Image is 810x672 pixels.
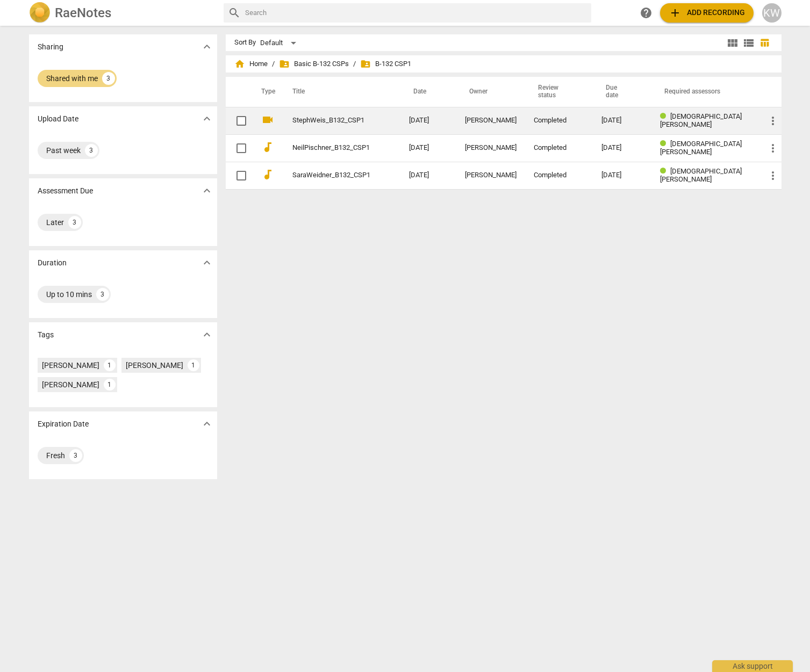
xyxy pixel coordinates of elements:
div: [DATE] [601,117,643,125]
p: Duration [38,257,67,269]
span: [DEMOGRAPHIC_DATA][PERSON_NAME] [660,112,742,128]
button: KW [762,3,782,23]
div: 1 [188,359,199,371]
div: 1 [104,359,116,371]
img: Logo [29,2,51,24]
div: [PERSON_NAME] [42,360,99,371]
button: Show more [199,416,215,432]
div: 1 [104,379,116,391]
div: Completed [534,117,585,125]
div: Completed [534,144,585,152]
a: Help [636,3,656,23]
span: [DEMOGRAPHIC_DATA][PERSON_NAME] [660,140,742,156]
td: [DATE] [400,162,456,189]
div: Shared with me [46,73,98,84]
th: Date [400,77,456,107]
span: view_module [726,37,739,49]
span: Home [234,59,268,69]
p: Expiration Date [38,418,89,430]
div: Default [260,34,300,52]
span: more_vert [766,169,779,182]
div: [PERSON_NAME] [126,360,183,371]
div: [PERSON_NAME] [465,171,517,179]
div: 3 [85,144,98,157]
span: folder_shared [360,59,371,69]
span: videocam [261,113,274,126]
span: expand_more [200,417,213,430]
div: [PERSON_NAME] [42,379,99,390]
div: [PERSON_NAME] [465,117,517,125]
span: home [234,59,245,69]
span: expand_more [200,40,213,53]
button: Show more [199,39,215,55]
div: 3 [102,72,115,85]
div: 3 [69,449,82,462]
span: expand_more [200,184,213,197]
div: Completed [534,171,585,179]
p: Sharing [38,41,63,53]
div: Up to 10 mins [46,289,92,300]
span: table_chart [759,38,770,48]
span: search [228,6,241,19]
span: Basic B-132 CSPs [279,59,349,69]
span: [DEMOGRAPHIC_DATA][PERSON_NAME] [660,167,742,183]
div: [DATE] [601,144,643,152]
button: Tile view [725,35,741,51]
span: expand_more [200,328,213,341]
span: Add recording [669,6,745,19]
span: more_vert [766,142,779,155]
span: Review status: completed [660,140,670,148]
p: Upload Date [38,113,78,125]
span: / [272,60,275,68]
button: Show more [199,111,215,127]
th: Required assessors [651,77,757,107]
div: [DATE] [601,171,643,179]
span: audiotrack [261,141,274,154]
span: more_vert [766,114,779,127]
a: StephWeis_B132_CSP1 [292,117,370,125]
th: Owner [456,77,525,107]
div: Past week [46,145,81,156]
div: 3 [96,288,109,301]
div: Sort By [234,39,256,47]
div: 3 [68,216,81,229]
th: Type [253,77,279,107]
button: Show more [199,327,215,343]
th: Title [279,77,400,107]
p: Tags [38,329,54,341]
th: Review status [525,77,593,107]
span: / [353,60,356,68]
button: Show more [199,255,215,271]
td: [DATE] [400,107,456,134]
span: expand_more [200,256,213,269]
p: Assessment Due [38,185,93,197]
span: help [640,6,653,19]
h2: RaeNotes [55,5,111,20]
span: expand_more [200,112,213,125]
span: Review status: completed [660,112,670,120]
span: add [669,6,682,19]
a: SaraWeidner_B132_CSP1 [292,171,370,179]
a: NeilPischner_B132_CSP1 [292,144,370,152]
button: Table view [757,35,773,51]
a: LogoRaeNotes [29,2,215,24]
span: folder_shared [279,59,290,69]
div: Fresh [46,450,65,461]
input: Search [245,4,587,21]
span: view_list [742,37,755,49]
td: [DATE] [400,134,456,162]
div: Ask support [712,660,793,672]
button: Show more [199,183,215,199]
span: B-132 CSP1 [360,59,411,69]
th: Due date [593,77,651,107]
span: Review status: completed [660,167,670,175]
div: Later [46,217,64,228]
button: Upload [660,3,754,23]
button: List view [741,35,757,51]
div: [PERSON_NAME] [465,144,517,152]
span: audiotrack [261,168,274,181]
